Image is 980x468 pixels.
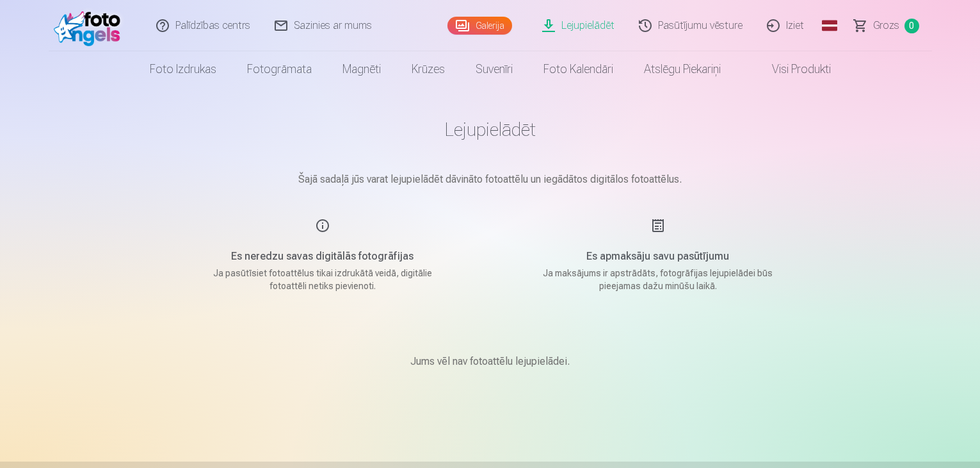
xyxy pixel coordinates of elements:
h5: Es neredzu savas digitālās fotogrāfijas [201,249,444,264]
span: 0 [904,19,919,33]
p: Ja maksājums ir apstrādāts, fotogrāfijas lejupielādei būs pieejamas dažu minūšu laikā. [536,267,780,292]
span: Grozs [873,18,899,33]
a: Fotogrāmata [232,51,327,87]
p: Ja pasūtīsiet fotoattēlus tikai izdrukātā veidā, digitālie fotoattēli netiks pievienoti. [201,267,444,292]
a: Foto kalendāri [528,51,629,87]
a: Atslēgu piekariņi [629,51,736,87]
a: Krūzes [396,51,460,87]
p: Jums vēl nav fotoattēlu lejupielādei. [410,354,570,369]
h1: Lejupielādēt [170,118,810,141]
a: Visi produkti [736,51,846,87]
a: Galerija [447,17,512,35]
a: Suvenīri [460,51,528,87]
a: Foto izdrukas [134,51,232,87]
img: /fa1 [54,5,127,46]
h5: Es apmaksāju savu pasūtījumu [536,249,780,264]
p: Šajā sadaļā jūs varat lejupielādēt dāvināto fotoattēlu un iegādātos digitālos fotoattēlus. [170,172,810,187]
a: Magnēti [327,51,396,87]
